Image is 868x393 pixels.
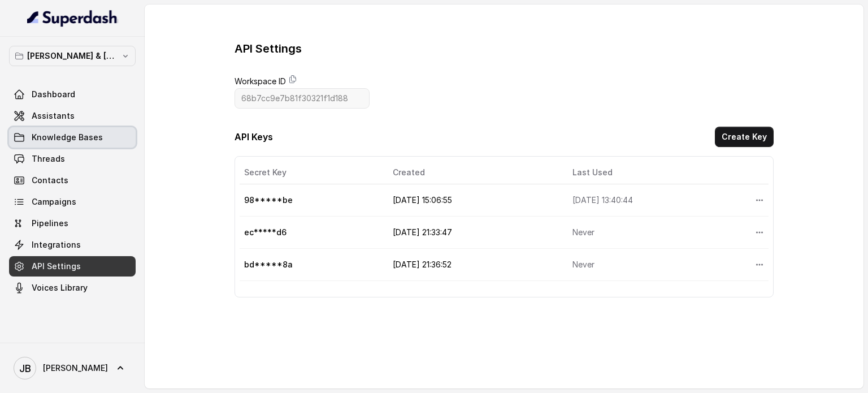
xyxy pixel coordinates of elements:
[563,217,746,249] td: Never
[32,110,75,122] span: Assistants
[9,106,136,126] a: Assistants
[235,41,302,57] h3: API Settings
[749,190,770,210] button: More options
[32,282,88,293] span: Voices Library
[715,127,774,147] button: Create Key
[563,184,746,217] td: [DATE] 13:40:44
[9,149,136,169] a: Threads
[749,222,770,243] button: More options
[235,130,273,144] h3: API Keys
[27,9,118,27] img: light.svg
[384,217,563,249] td: [DATE] 21:33:47
[384,184,563,217] td: [DATE] 15:06:55
[9,235,136,255] a: Integrations
[27,49,118,63] p: [PERSON_NAME] & [PERSON_NAME]
[384,161,563,184] th: Created
[19,362,31,374] text: JB
[9,213,136,234] a: Pipelines
[563,161,746,184] th: Last Used
[235,75,286,88] label: Workspace ID
[32,89,75,100] span: Dashboard
[9,170,136,191] a: Contacts
[240,161,384,184] th: Secret Key
[749,254,770,275] button: More options
[32,261,81,272] span: API Settings
[9,256,136,277] a: API Settings
[9,352,136,384] a: [PERSON_NAME]
[563,249,746,281] td: Never
[32,218,68,229] span: Pipelines
[43,362,108,374] span: [PERSON_NAME]
[384,249,563,281] td: [DATE] 21:36:52
[9,192,136,212] a: Campaigns
[32,153,65,165] span: Threads
[9,46,136,66] button: [PERSON_NAME] & [PERSON_NAME]
[32,175,68,186] span: Contacts
[9,278,136,298] a: Voices Library
[32,196,76,208] span: Campaigns
[9,127,136,148] a: Knowledge Bases
[9,84,136,105] a: Dashboard
[32,239,81,251] span: Integrations
[32,132,103,143] span: Knowledge Bases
